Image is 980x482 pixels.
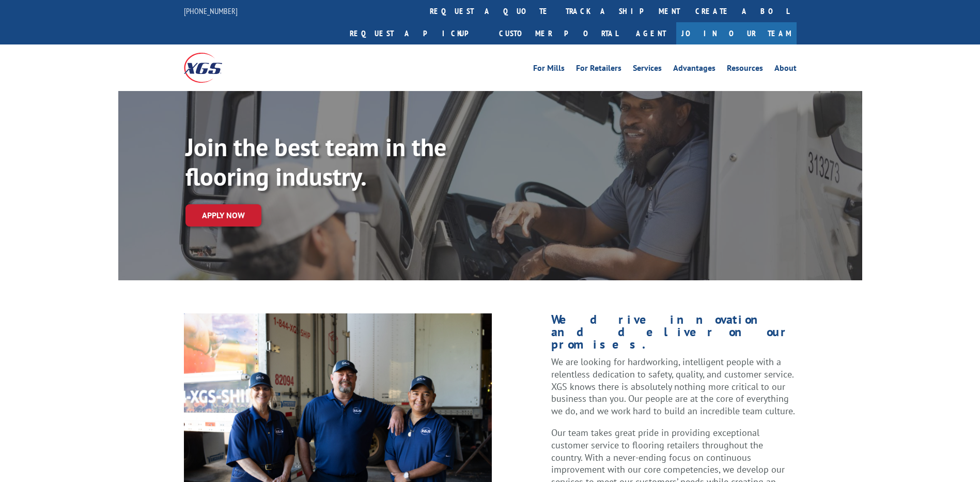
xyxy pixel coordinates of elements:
a: [PHONE_NUMBER] [184,6,238,16]
a: For Retailers [576,64,621,76]
a: Join Our Team [676,22,797,44]
strong: Join the best team in the flooring industry. [185,131,446,193]
a: Services [633,64,662,76]
a: For Mills [533,64,565,76]
a: About [774,64,797,76]
a: Agent [626,22,676,44]
p: We are looking for hardworking, intelligent people with a relentless dedication to safety, qualit... [551,356,796,427]
a: Resources [727,64,763,76]
a: Customer Portal [491,22,626,44]
h1: We drive innovation and deliver on our promises. [551,313,796,356]
a: Apply now [185,204,261,227]
a: Advantages [673,64,715,76]
a: Request a pickup [342,22,491,44]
